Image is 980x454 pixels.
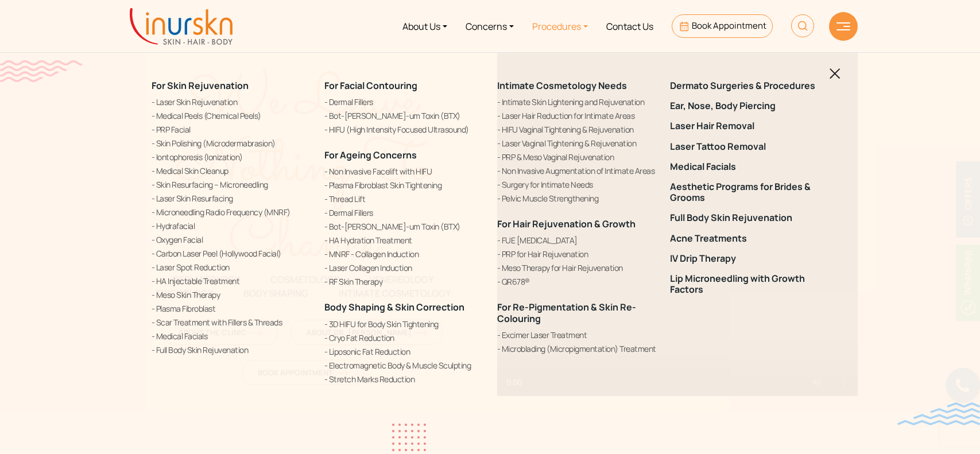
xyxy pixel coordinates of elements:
[324,346,483,358] a: Liposonic Fat Reduction
[324,318,483,330] a: 3D HIFU for Body Skin Tightening
[897,402,980,425] img: bluewave
[523,5,597,48] a: Procedures
[152,330,311,342] a: Medical Facials
[152,247,311,259] a: Carbon Laser Peel (Hollywood Facial)
[152,110,311,122] a: Medical Peels (Chemical Peels)
[152,289,311,301] a: Meso Skin Therapy
[152,179,311,191] a: Skin Resurfacing – Microneedling
[152,234,311,246] a: Oxygen Facial
[324,248,483,260] a: MNRF - Collagen Induction
[456,5,523,48] a: Concerns
[152,344,311,356] a: Full Body Skin Rejuvenation
[497,137,656,149] a: Laser Vaginal Tightening & Rejuvenation
[324,110,483,122] a: Bot-[PERSON_NAME]-um Toxin (BTX)
[497,234,656,246] a: FUE [MEDICAL_DATA]
[152,206,311,218] a: Microneedling Radio Frequency (MNRF)
[836,22,850,30] img: hamLine.svg
[497,248,656,260] a: PRP for Hair Rejuvenation
[670,212,829,223] a: Full Body Skin Rejuvenation
[670,100,829,111] a: Ear, Nose, Body Piercing
[324,332,483,344] a: Cryo Fat Reduction
[152,123,311,135] a: PRP Facial
[672,14,772,38] a: Book Appointment
[497,218,636,230] a: For Hair Rejuvenation & Growth
[497,151,656,163] a: PRP & Meso Vaginal Rejuvenation
[152,192,311,204] a: Laser Skin Resurfacing
[324,234,483,246] a: HA Hydration Treatment
[497,110,656,122] a: Laser Hair Reduction for Intimate Areas
[497,192,656,204] a: Pelvic Muscle Strengthening
[324,262,483,274] a: Laser Collagen Induction
[324,220,483,232] a: Bot-[PERSON_NAME]-um Toxin (BTX)
[324,165,483,177] a: Non Invasive Facelift with HIFU
[670,233,829,244] a: Acne Treatments
[670,121,829,131] a: Laser Hair Removal
[324,179,483,191] a: Plasma Fibroblast Skin Tightening
[152,220,311,232] a: Hydrafacial
[830,68,840,79] img: blackclosed
[497,329,656,341] a: Excimer Laser Treatment
[670,181,829,203] a: Aesthetic Programs for Brides & Grooms
[324,301,464,313] a: Body Shaping & Skin Correction
[670,141,829,152] a: Laser Tattoo Removal
[130,8,233,45] img: inurskn-logo
[324,79,417,92] a: For Facial Contouring
[152,302,311,315] a: Plasma Fibroblast
[791,14,814,37] img: HeaderSearch
[152,316,311,328] a: Scar Treatment with Fillers & Threads
[597,5,663,48] a: Contact Us
[497,96,656,108] a: Intimate Skin Lightening and Rejuvenation
[670,273,829,295] a: Lip Microneedling with Growth Factors
[692,20,766,32] span: Book Appointment
[324,193,483,205] a: Thread Lift
[324,149,417,161] a: For Ageing Concerns
[152,275,311,287] a: HA Injectable Treatment
[152,151,311,163] a: Iontophoresis (Ionization)
[324,359,483,371] a: Electromagnetic Body & Muscle Sculpting
[324,275,483,288] a: RF Skin Therapy
[324,96,483,108] a: Dermal Fillers
[152,165,311,177] a: Medical Skin Cleanup
[670,253,829,264] a: IV Drip Therapy
[497,343,656,355] a: Microblading (Micropigmentation) Treatment
[497,165,656,177] a: Non Invasive Augmentation of Intimate Areas
[152,96,311,108] a: Laser Skin Rejuvenation
[152,79,249,92] a: For Skin Rejuvenation
[324,207,483,219] a: Dermal Fillers
[393,5,456,48] a: About Us
[670,80,829,91] a: Dermato Surgeries & Procedures
[497,179,656,191] a: Surgery for Intimate Needs
[324,123,483,135] a: HIFU (High Intensity Focused Ultrasound)
[497,301,636,324] a: For Re-Pigmentation & Skin Re-Colouring
[497,275,656,288] a: QR678®
[497,79,627,92] a: Intimate Cosmetology Needs
[152,137,311,149] a: Skin Polishing (Microdermabrasion)
[324,373,483,385] a: Stretch Marks Reduction
[670,161,829,172] a: Medical Facials
[497,123,656,135] a: HIFU Vaginal Tightening & Rejuvenation
[497,262,656,274] a: Meso Therapy for Hair Rejuvenation
[152,261,311,273] a: Laser Spot Reduction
